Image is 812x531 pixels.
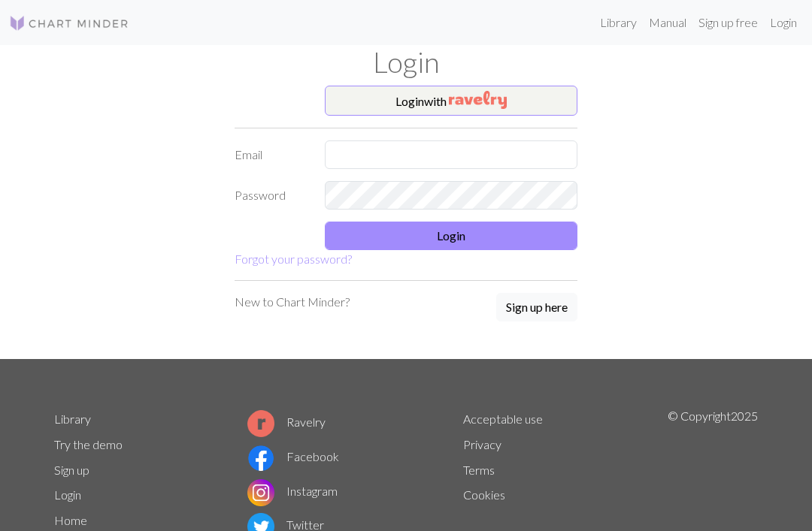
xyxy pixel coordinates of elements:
a: Manual [643,8,692,38]
a: Sign up [54,463,89,477]
img: Ravelry [449,91,507,109]
a: Home [54,513,87,527]
a: Acceptable use [463,412,543,426]
a: Ravelry [247,415,326,429]
a: Instagram [247,484,338,498]
a: Facebook [247,449,339,463]
img: Instagram logo [247,479,274,506]
img: Ravelry logo [247,410,274,437]
img: Logo [9,14,129,32]
a: Sign up free [692,8,764,38]
p: New to Chart Minder? [235,293,350,311]
button: Login [325,222,577,250]
a: Privacy [463,437,501,451]
label: Email [226,140,316,169]
h1: Login [45,45,767,80]
a: Cookies [463,487,505,502]
a: Login [764,8,803,38]
a: Try the demo [54,437,123,451]
a: Terms [463,463,495,477]
label: Password [226,181,316,210]
a: Sign up here [496,293,577,323]
button: Sign up here [496,293,577,321]
a: Library [54,412,91,426]
a: Library [594,8,643,38]
button: Loginwith [325,86,577,116]
a: Forgot your password? [235,252,352,266]
img: Facebook logo [247,445,274,472]
a: Login [54,487,81,502]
